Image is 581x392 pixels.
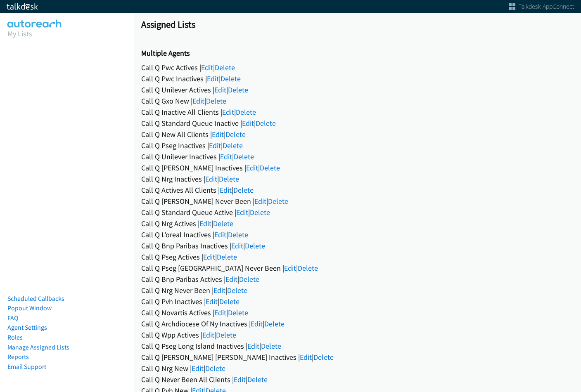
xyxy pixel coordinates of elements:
[222,107,234,117] a: Edit
[141,307,574,318] div: Call Q Novartis Actives | |
[7,295,64,302] a: Scheduled Callbacks
[206,297,218,306] a: Edit
[7,353,29,361] a: Reports
[141,73,574,84] div: Call Q Pwc Inactives | |
[203,252,215,262] a: Edit
[236,208,248,217] a: Edit
[247,341,259,351] a: Edit
[141,106,574,118] div: Call Q Inactive All Clients | |
[284,263,296,273] a: Edit
[231,241,243,250] a: Edit
[215,63,235,72] a: Delete
[202,330,214,340] a: Edit
[228,308,248,317] a: Delete
[199,219,211,228] a: Edit
[236,107,256,117] a: Delete
[205,364,225,373] a: Delete
[234,375,246,384] a: Edit
[225,130,246,139] a: Delete
[245,241,265,250] a: Delete
[141,207,574,218] div: Call Q Standard Queue Active | |
[313,352,334,362] a: Delete
[228,85,248,94] a: Delete
[141,19,574,30] h1: Assigned Lists
[141,251,574,262] div: Call Q Pseg Actives | |
[7,363,46,371] a: Email Support
[141,374,574,385] div: Call Q Never Been All Clients | |
[260,163,280,172] a: Delete
[141,118,574,129] div: Call Q Standard Queue Inactive | |
[207,74,219,83] a: Edit
[298,263,318,273] a: Delete
[213,286,225,295] a: Edit
[250,208,270,217] a: Delete
[141,296,574,307] div: Call Q Pvh Inactives | |
[7,343,69,351] a: Manage Assigned Lists
[214,85,226,94] a: Edit
[220,185,232,195] a: Edit
[7,324,47,331] a: Agent Settings
[212,130,224,139] a: Edit
[214,308,226,317] a: Edit
[7,314,18,322] a: FAQ
[234,152,254,161] a: Delete
[228,230,248,239] a: Delete
[509,2,574,11] a: Talkdesk AppConnect
[251,319,263,328] a: Edit
[192,96,204,106] a: Edit
[7,333,23,341] a: Roles
[141,229,574,240] div: Call Q L'oreal Inactives | |
[261,341,281,351] a: Delete
[141,84,574,95] div: Call Q Unilever Actives | |
[7,29,32,38] a: My Lists
[141,240,574,251] div: Call Q Bnp Paribas Inactives | |
[141,151,574,162] div: Call Q Unilever Inactives | |
[256,118,276,128] a: Delete
[141,285,574,296] div: Call Q Nrg Never Been | |
[268,196,288,206] a: Delete
[141,352,574,363] div: Call Q [PERSON_NAME] [PERSON_NAME] Inactives | |
[220,152,232,161] a: Edit
[141,218,574,229] div: Call Q Nrg Actives | |
[242,118,254,128] a: Edit
[141,274,574,285] div: Call Q Bnp Paribas Actives | |
[300,352,312,362] a: Edit
[213,219,233,228] a: Delete
[221,74,241,83] a: Delete
[217,252,237,262] a: Delete
[557,163,581,229] iframe: Resource Center
[239,274,259,284] a: Delete
[141,49,574,58] h2: Multiple Agents
[141,129,574,140] div: Call Q New All Clients | |
[141,184,574,196] div: Call Q Actives All Clients | |
[206,96,226,106] a: Delete
[141,318,574,329] div: Call Q Archdiocese Of Ny Inactives | |
[141,196,574,207] div: Call Q [PERSON_NAME] Never Been | |
[246,163,258,172] a: Edit
[141,140,574,151] div: Call Q Pseg Inactives | |
[209,141,221,150] a: Edit
[205,174,217,184] a: Edit
[227,286,247,295] a: Delete
[141,340,574,352] div: Call Q Pseg Long Island Inactives | |
[254,196,266,206] a: Edit
[7,304,52,312] a: Popout Window
[201,63,213,72] a: Edit
[219,297,240,306] a: Delete
[264,319,285,328] a: Delete
[141,173,574,184] div: Call Q Nrg Inactives | |
[233,185,254,195] a: Delete
[223,141,243,150] a: Delete
[192,364,204,373] a: Edit
[247,375,268,384] a: Delete
[214,230,226,239] a: Edit
[141,329,574,340] div: Call Q Wpp Actives | |
[141,95,574,106] div: Call Q Gxo New | |
[141,262,574,274] div: Call Q Pseg [GEOGRAPHIC_DATA] Never Been | |
[225,274,237,284] a: Edit
[141,162,574,173] div: Call Q [PERSON_NAME] Inactives | |
[141,62,574,73] div: Call Q Pwc Actives | |
[141,363,574,374] div: Call Q Nrg New | |
[216,330,236,340] a: Delete
[219,174,239,184] a: Delete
